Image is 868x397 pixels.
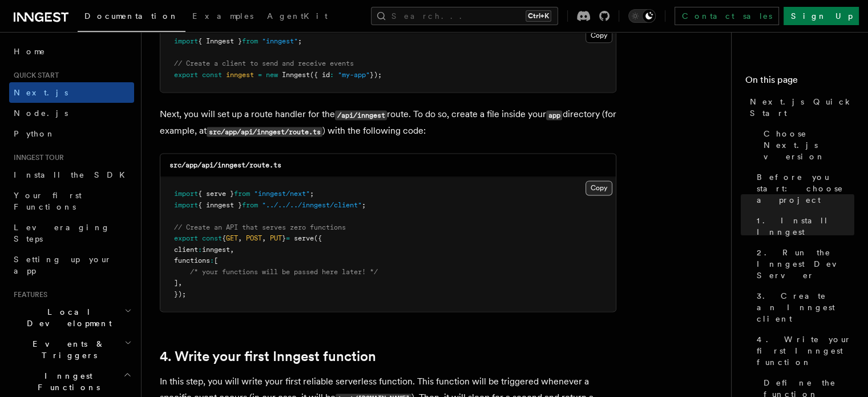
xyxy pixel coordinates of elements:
span: client [174,246,198,254]
a: Sign Up [784,7,859,25]
span: inngest [226,71,254,79]
code: src/app/api/inngest/route.ts [169,161,281,169]
span: Events & Triggers [9,338,124,361]
span: { [222,234,226,242]
span: Node.js [14,109,68,118]
span: inngest [202,246,230,254]
span: export [174,71,198,79]
span: : [210,256,214,264]
a: Next.js [9,82,134,103]
span: Home [14,46,46,57]
span: from [242,201,258,209]
span: PUT [270,234,282,242]
span: Choose Next.js version [764,128,854,162]
span: { serve } [198,190,234,198]
span: const [202,234,222,242]
span: functions [174,256,210,264]
span: Local Development [9,306,124,329]
span: AgentKit [267,11,328,21]
span: , [262,234,266,242]
a: Documentation [78,3,185,32]
span: POST [246,234,262,242]
a: 1. Install Inngest [752,210,854,242]
span: new [266,71,278,79]
span: // Create a client to send and receive events [174,59,354,67]
span: Next.js Quick Start [750,96,854,119]
a: Home [9,41,134,62]
span: const [202,71,222,79]
a: Python [9,123,134,144]
span: { inngest } [198,201,242,209]
span: = [286,234,290,242]
span: import [174,190,198,198]
span: ] [174,279,178,287]
span: Inngest [282,71,310,79]
span: Inngest tour [9,153,64,162]
button: Events & Triggers [9,334,134,366]
a: Examples [185,3,260,31]
span: Before you start: choose a project [757,171,854,206]
span: Inngest Functions [9,370,123,393]
span: "inngest/next" [254,190,310,198]
span: "my-app" [338,71,370,79]
span: , [238,234,242,242]
span: from [242,37,258,45]
span: }); [174,290,186,298]
button: Toggle dark mode [628,9,656,23]
span: import [174,201,198,209]
a: 4. Write your first Inngest function [160,348,376,364]
span: "inngest" [262,37,298,45]
span: : [330,71,334,79]
span: : [198,246,202,254]
button: Search...Ctrl+K [371,7,558,25]
span: Quick start [9,71,59,80]
span: Examples [192,11,253,21]
span: serve [294,234,314,242]
span: ; [362,201,366,209]
span: 2. Run the Inngest Dev Server [757,247,854,281]
span: ; [298,37,302,45]
a: 2. Run the Inngest Dev Server [752,242,854,286]
span: Setting up your app [14,255,112,275]
a: Contact sales [675,7,779,25]
span: Python [14,129,55,138]
span: ({ [314,234,322,242]
span: }); [370,71,382,79]
span: 4. Write your first Inngest function [757,334,854,368]
span: /* your functions will be passed here later! */ [190,268,378,276]
span: Leveraging Steps [14,223,110,243]
span: export [174,234,198,242]
code: /api/inngest [335,110,387,120]
span: Documentation [84,11,179,21]
span: 3. Create an Inngest client [757,290,854,324]
a: Choose Next.js version [759,123,854,167]
span: [ [214,256,218,264]
a: 4. Write your first Inngest function [752,329,854,372]
a: 3. Create an Inngest client [752,286,854,329]
span: 1. Install Inngest [757,215,854,238]
span: } [282,234,286,242]
a: AgentKit [260,3,334,31]
span: , [178,279,182,287]
code: src/app/api/inngest/route.ts [207,127,322,137]
span: = [258,71,262,79]
kbd: Ctrl+K [526,10,551,22]
span: from [234,190,250,198]
a: Before you start: choose a project [752,167,854,210]
a: Leveraging Steps [9,217,134,249]
span: GET [226,234,238,242]
a: Setting up your app [9,249,134,281]
button: Copy [586,181,612,195]
h4: On this page [745,73,854,91]
span: ({ id [310,71,330,79]
span: // Create an API that serves zero functions [174,223,346,231]
span: Your first Functions [14,191,82,211]
a: Your first Functions [9,185,134,217]
button: Local Development [9,302,134,334]
button: Copy [586,28,612,43]
span: ; [310,190,314,198]
span: Next.js [14,88,68,97]
span: { Inngest } [198,37,242,45]
a: Next.js Quick Start [745,91,854,123]
span: Install the SDK [14,170,132,179]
